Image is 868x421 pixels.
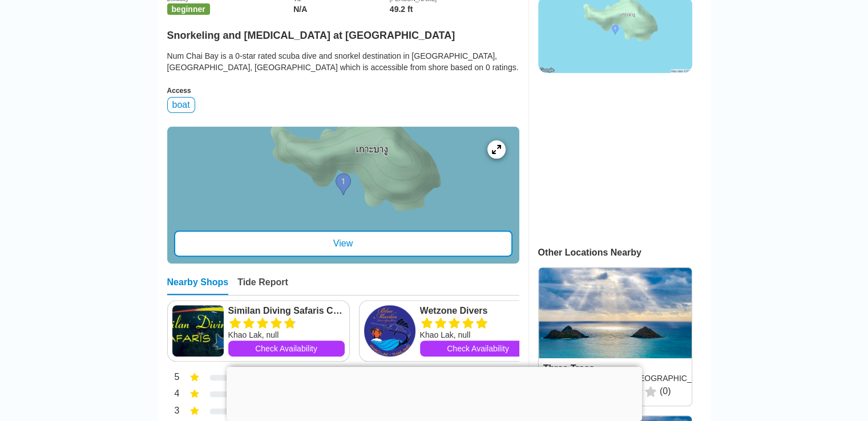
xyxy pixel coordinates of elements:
div: View [174,230,512,257]
div: Tide Report [237,277,288,295]
div: 3 [167,404,180,419]
a: Check Availability [228,341,345,357]
div: boat [167,97,195,113]
div: 49.2 ft [390,5,519,14]
div: 4 [167,387,180,402]
span: beginner [167,3,210,15]
a: entry mapView [167,127,519,264]
div: Access [167,87,519,95]
div: Nearby Shops [167,277,229,295]
a: Check Availability [420,341,536,357]
h2: Snorkeling and [MEDICAL_DATA] at [GEOGRAPHIC_DATA] [167,23,519,42]
div: N/A [293,5,390,14]
div: 5 [167,371,180,386]
div: Num Chai Bay is a 0-star rated scuba dive and snorkel destination in [GEOGRAPHIC_DATA], [GEOGRAPH... [167,50,519,73]
div: Other Locations Nearby [538,248,710,258]
a: Wetzone Divers [420,305,536,317]
img: Wetzone Divers [364,305,415,357]
div: Khao Lak, null [420,329,536,341]
img: Similan Diving Safaris Co, Ltd. [172,305,224,357]
a: Similan Diving Safaris Co, Ltd. [228,305,345,317]
iframe: Advertisement [227,367,642,418]
div: Khao Lak, null [228,329,345,341]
